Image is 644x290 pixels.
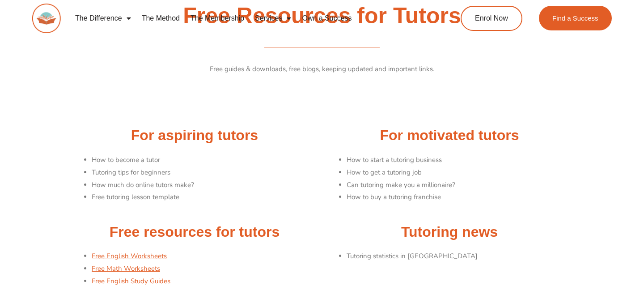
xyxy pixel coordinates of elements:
[92,277,170,286] a: Free English Study Guides
[92,154,318,166] li: How to become a tutor
[326,223,572,242] h2: Tutoring news
[92,191,318,204] li: Free tutoring lesson template
[539,6,612,30] a: Find a Success
[72,63,572,76] p: Free guides & downloads, free blogs, keeping updated and important links.
[92,179,318,192] li: How much do online tutors make?
[92,166,318,179] li: Tutoring tips for beginners
[185,8,250,29] a: The Membership
[297,8,357,29] a: Own a Success
[92,252,167,260] a: Free English Worksheets
[136,8,185,29] a: The Method
[347,166,572,179] li: How to get a tutoring job
[475,15,508,22] span: Enrol Now
[347,154,572,166] li: How to start a tutoring business
[461,6,522,31] a: Enrol Now
[72,126,318,145] h2: For aspiring tutors
[347,191,572,204] li: How to buy a tutoring franchise
[92,264,160,273] a: Free Math Worksheets
[250,8,297,29] a: Services
[347,250,572,263] li: Tutoring statistics in [GEOGRAPHIC_DATA]
[326,126,572,145] h2: For motivated tutors
[552,15,598,21] span: Find a Success
[347,179,572,192] li: Can tutoring make you a millionaire?
[70,8,136,29] a: The Difference
[72,223,318,242] h2: Free resources for tutors
[70,8,428,29] nav: Menu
